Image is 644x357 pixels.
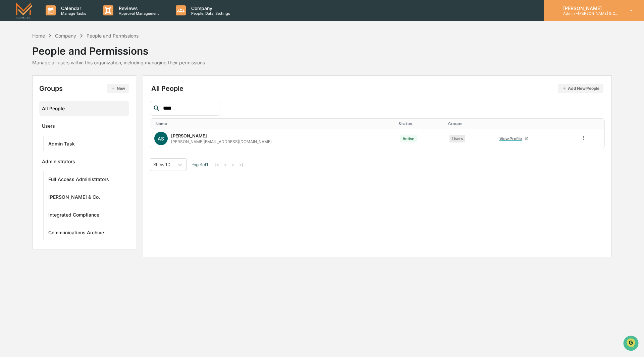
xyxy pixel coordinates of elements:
[56,11,90,16] p: Manage Tasks
[499,136,525,141] div: View Profile
[158,136,164,141] span: AS
[623,335,641,353] iframe: Open customer support
[171,133,207,138] div: [PERSON_NAME]
[558,5,620,11] p: [PERSON_NAME]
[7,98,12,103] div: 🔎
[7,14,122,25] p: How can we help?
[237,162,245,168] button: >|
[213,162,221,168] button: |<
[32,33,45,39] div: Home
[46,82,86,94] a: 🗄️Attestations
[398,121,443,126] div: Toggle SortBy
[107,84,129,93] button: New
[49,85,54,91] div: 🗄️
[55,84,83,91] span: Attestations
[48,194,100,202] div: [PERSON_NAME] & Co.
[42,103,126,114] div: All People
[496,133,531,144] a: View Profile
[48,230,104,238] div: Communications Archive
[4,95,45,107] a: 🔎Data Lookup
[222,162,229,168] button: <
[7,51,19,63] img: 1746055101610-c473b297-6a78-478c-a979-82029cc54cd1
[171,139,272,144] div: [PERSON_NAME][EMAIL_ADDRESS][DOMAIN_NAME]
[67,114,81,119] span: Pylon
[192,162,208,167] span: Page 1 of 1
[32,60,205,65] div: Manage all users within this organization, including managing their permissions
[47,113,81,119] a: Powered byPylon
[48,176,109,184] div: Full Access Administrators
[13,84,43,91] span: Preclearance
[113,11,162,16] p: Approval Management
[558,84,603,93] button: Add New People
[87,33,139,39] div: People and Permissions
[448,121,490,126] div: Toggle SortBy
[39,84,129,93] div: Groups
[113,5,162,11] p: Reviews
[48,212,99,220] div: Integrated Compliance
[400,135,417,142] div: Active
[186,5,233,11] p: Company
[32,40,205,57] div: People and Permissions
[151,84,604,93] div: All People
[558,11,620,16] p: Admin • [PERSON_NAME] & Co. - BD
[186,11,233,16] p: People, Data, Settings
[7,85,12,91] div: 🖐️
[114,53,122,61] button: Start new chat
[42,159,75,167] div: Administrators
[4,82,46,94] a: 🖐️Preclearance
[156,121,393,126] div: Toggle SortBy
[16,2,32,18] img: logo
[582,121,602,126] div: Toggle SortBy
[23,51,110,58] div: Start new chat
[48,141,75,149] div: Admin Task
[23,58,85,63] div: We're available if you need us!
[230,162,236,168] button: >
[42,123,55,131] div: Users
[449,135,466,142] div: Users
[495,121,574,126] div: Toggle SortBy
[56,5,90,11] p: Calendar
[13,97,42,104] span: Data Lookup
[55,33,76,39] div: Company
